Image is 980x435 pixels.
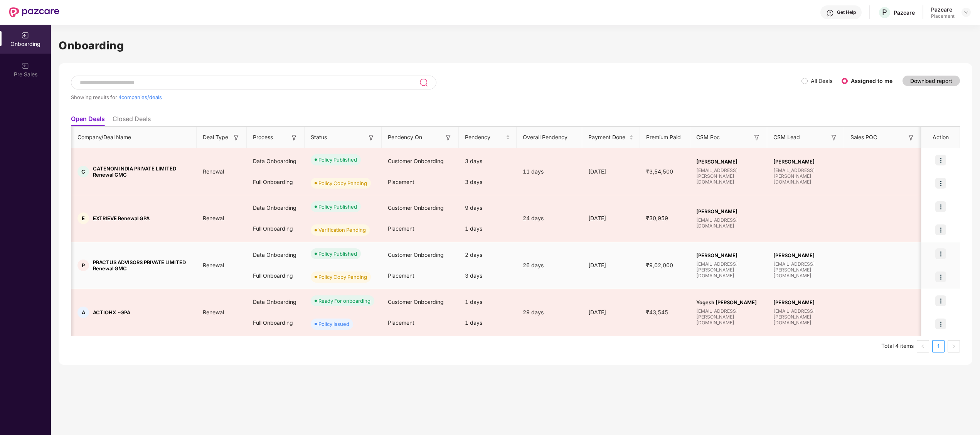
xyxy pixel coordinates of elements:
div: Full Onboarding [247,218,305,239]
li: Previous Page [917,340,929,352]
div: Policy Published [318,156,357,164]
div: Full Onboarding [247,265,305,286]
span: PRACTUS ADVISORS PRIVATE LIMITED Renewal GMC [93,259,190,271]
div: Full Onboarding [247,312,305,333]
span: Sales POC [850,133,877,142]
div: Data Onboarding [247,292,305,312]
div: Policy Copy Pending [318,179,367,187]
div: 3 days [459,172,517,192]
span: ₹30,959 [640,215,674,221]
img: New Pazcare Logo [9,7,59,17]
th: Pendency [459,127,517,148]
span: Renewal [197,309,230,315]
div: Data Onboarding [247,244,305,265]
img: svg+xml;base64,PHN2ZyB3aWR0aD0iMTYiIGhlaWdodD0iMTYiIHZpZXdCb3g9IjAgMCAxNiAxNiIgZmlsbD0ibm9uZSIgeG... [907,134,915,142]
div: 3 days [459,265,517,286]
span: ACTIOHX -GPA [93,309,130,315]
span: Customer Onboarding [388,204,444,211]
div: 2 days [459,244,517,265]
div: Policy Published [318,250,357,258]
span: Placement [388,179,414,185]
div: 24 days [517,214,582,223]
img: icon [935,155,946,165]
img: svg+xml;base64,PHN2ZyB3aWR0aD0iMjAiIGhlaWdodD0iMjAiIHZpZXdCb3g9IjAgMCAyMCAyMCIgZmlsbD0ibm9uZSIgeG... [22,32,29,39]
span: [PERSON_NAME] [773,158,838,165]
button: right [948,340,960,352]
li: Next Page [948,340,960,352]
div: A [77,307,89,318]
span: ₹3,54,500 [640,168,679,175]
span: Renewal [197,262,230,268]
span: Pendency [465,133,504,142]
span: ₹9,02,000 [640,262,679,268]
div: 29 days [517,308,582,317]
span: CSM Lead [773,133,800,142]
div: Pazcare [931,6,955,13]
span: [EMAIL_ADDRESS][PERSON_NAME][DOMAIN_NAME] [696,308,761,325]
div: Full Onboarding [247,172,305,192]
div: 1 days [459,312,517,333]
label: All Deals [811,78,832,84]
div: C [77,166,89,177]
div: 9 days [459,197,517,218]
div: Data Onboarding [247,197,305,218]
th: Premium Paid [640,127,690,148]
span: CSM Poc [696,133,720,142]
div: Verification Pending [318,226,366,234]
span: Customer Onboarding [388,298,444,305]
div: E [77,212,89,224]
span: Payment Done [588,133,628,142]
span: Renewal [197,168,230,175]
span: [EMAIL_ADDRESS][DOMAIN_NAME] [696,217,761,229]
img: svg+xml;base64,PHN2ZyB3aWR0aD0iMTYiIGhlaWdodD0iMTYiIHZpZXdCb3g9IjAgMCAxNiAxNiIgZmlsbD0ibm9uZSIgeG... [445,134,452,142]
label: Assigned to me [851,78,892,84]
a: 1 [933,341,944,352]
div: Policy Copy Pending [318,273,367,281]
span: Process [253,133,273,142]
span: ₹43,545 [640,309,674,315]
span: right [951,344,956,349]
li: Total 4 items [881,340,914,352]
span: Status [311,133,327,142]
div: [DATE] [582,308,640,317]
div: [DATE] [582,214,640,223]
img: icon [935,295,946,306]
span: Placement [388,319,414,326]
div: Data Onboarding [247,151,305,172]
img: svg+xml;base64,PHN2ZyB3aWR0aD0iMjAiIGhlaWdodD0iMjAiIHZpZXdCb3g9IjAgMCAyMCAyMCIgZmlsbD0ibm9uZSIgeG... [22,62,29,70]
span: Customer Onboarding [388,158,444,164]
li: Closed Deals [113,115,151,126]
img: icon [935,224,946,235]
th: Company/Deal Name [71,127,197,148]
span: Placement [388,272,414,279]
span: P [882,8,887,17]
span: [PERSON_NAME] [696,158,761,165]
span: [PERSON_NAME] [696,252,761,258]
div: [DATE] [582,167,640,176]
div: Policy Issued [318,320,349,328]
span: [PERSON_NAME] [773,252,838,258]
img: svg+xml;base64,PHN2ZyB3aWR0aD0iMTYiIGhlaWdodD0iMTYiIHZpZXdCb3g9IjAgMCAxNiAxNiIgZmlsbD0ibm9uZSIgeG... [753,134,761,142]
div: 1 days [459,218,517,239]
div: Showing results for [71,94,802,100]
span: [EMAIL_ADDRESS][PERSON_NAME][DOMAIN_NAME] [773,167,838,185]
div: 11 days [517,167,582,176]
img: icon [935,271,946,282]
div: Get Help [837,9,856,15]
img: svg+xml;base64,PHN2ZyB3aWR0aD0iMjQiIGhlaWdodD0iMjUiIHZpZXdCb3g9IjAgMCAyNCAyNSIgZmlsbD0ibm9uZSIgeG... [419,78,428,87]
span: [PERSON_NAME] [773,299,838,305]
img: icon [935,201,946,212]
th: Payment Done [582,127,640,148]
span: Yogesh [PERSON_NAME] [696,299,761,305]
img: icon [935,248,946,259]
div: Placement [931,13,955,19]
img: icon [935,319,946,329]
div: [DATE] [582,261,640,270]
div: Pazcare [894,9,915,16]
div: Ready For onboarding [318,297,370,305]
span: [EMAIL_ADDRESS][PERSON_NAME][DOMAIN_NAME] [773,308,838,325]
h1: Onboarding [59,37,972,54]
span: Customer Onboarding [388,251,444,258]
span: left [921,344,925,349]
span: Deal Type [203,133,228,142]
